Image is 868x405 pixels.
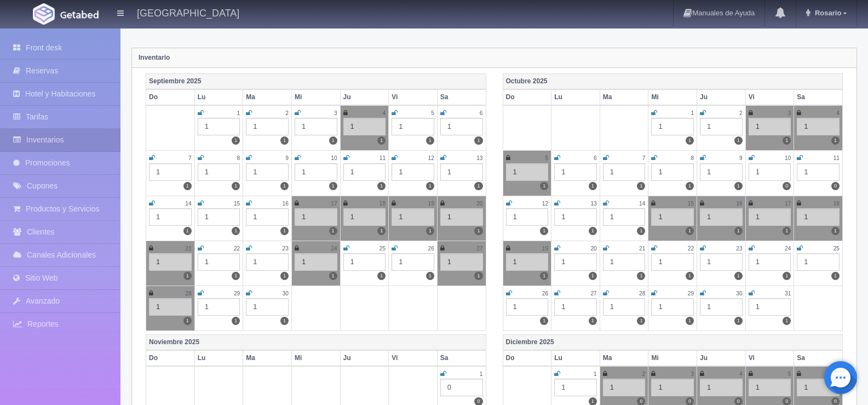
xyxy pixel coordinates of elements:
small: 25 [833,246,840,252]
th: Septiembre 2025 [146,73,486,89]
div: 1 [700,163,743,181]
small: 6 [594,155,597,161]
th: Mi [291,89,340,105]
label: 1 [377,227,386,235]
label: 1 [280,182,289,190]
label: 1 [734,272,743,280]
div: 1 [700,253,743,271]
label: 1 [183,182,192,190]
div: 1 [392,163,434,181]
small: 14 [639,201,645,207]
div: 1 [797,253,840,271]
small: 2 [285,110,289,116]
label: 1 [589,227,597,235]
label: 1 [686,227,694,235]
small: 28 [185,290,191,296]
div: 1 [797,208,840,226]
div: 1 [198,253,240,271]
label: 1 [637,227,645,235]
div: 1 [797,379,840,396]
small: 12 [542,201,548,207]
label: 1 [329,182,337,190]
th: Ju [340,89,389,105]
div: 1 [149,208,192,226]
label: 1 [474,182,482,190]
small: 10 [331,155,337,161]
div: 1 [749,298,791,316]
label: 1 [232,272,240,280]
small: 22 [688,246,694,252]
th: Ju [340,350,389,366]
th: Ju [697,350,746,366]
div: 1 [749,379,791,396]
small: 11 [380,155,386,161]
label: 1 [329,136,337,145]
label: 1 [686,272,694,280]
div: 1 [700,118,743,135]
label: 1 [734,317,743,325]
small: 17 [331,201,337,207]
label: 1 [280,227,289,235]
th: Ju [697,89,746,105]
div: 1 [295,163,337,181]
th: Octubre 2025 [503,73,843,89]
label: 1 [637,317,645,325]
div: 1 [246,163,289,181]
label: 1 [637,182,645,190]
small: 20 [590,246,596,252]
small: 19 [428,201,434,207]
label: 1 [183,272,192,280]
th: Ma [600,350,648,366]
div: 1 [603,379,646,396]
label: 1 [474,227,482,235]
h4: [GEOGRAPHIC_DATA] [137,5,239,19]
small: 30 [736,290,742,296]
label: 1 [637,272,645,280]
div: 1 [440,118,483,135]
label: 1 [280,136,289,145]
small: 23 [283,246,289,252]
label: 1 [783,317,791,325]
div: 1 [295,253,337,271]
label: 1 [589,317,597,325]
small: 1 [480,371,483,377]
small: 1 [691,110,694,116]
div: 1 [246,253,289,271]
label: 1 [686,317,694,325]
div: 1 [506,253,549,271]
div: 1 [700,379,743,396]
small: 5 [545,155,548,161]
div: 1 [295,208,337,226]
small: 21 [639,246,645,252]
div: 1 [651,253,694,271]
div: 1 [554,163,597,181]
th: Lu [194,89,243,105]
label: 1 [540,227,548,235]
small: 9 [739,155,743,161]
label: 1 [831,272,840,280]
div: 1 [749,208,791,226]
small: 26 [542,290,548,296]
small: 15 [688,201,694,207]
label: 1 [377,272,386,280]
div: 1 [651,379,694,396]
label: 1 [232,182,240,190]
small: 10 [785,155,791,161]
div: 1 [554,379,597,396]
label: 0 [831,182,840,190]
label: 1 [329,227,337,235]
th: Vi [745,89,794,105]
small: 7 [188,155,192,161]
small: 27 [476,246,482,252]
div: 1 [603,163,646,181]
div: 1 [749,163,791,181]
th: Mi [648,89,697,105]
div: 1 [149,163,192,181]
small: 23 [736,246,742,252]
small: 19 [542,246,548,252]
div: 1 [149,298,192,316]
div: 0 [440,379,483,396]
label: 1 [183,227,192,235]
small: 16 [736,201,742,207]
div: 1 [440,208,483,226]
